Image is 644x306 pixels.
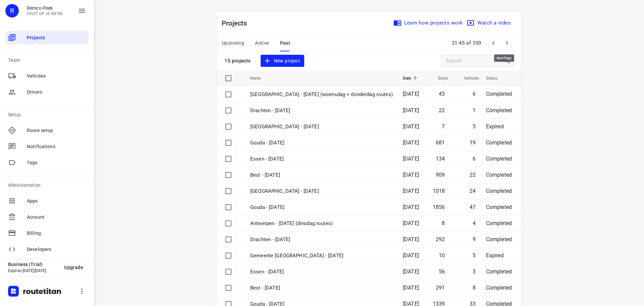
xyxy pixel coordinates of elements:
span: 291 [436,285,445,291]
p: Antwerpen - Thursday (woensdag + donderdag routes) [250,91,393,98]
span: 1 [473,107,476,114]
div: Route setup [5,124,89,137]
p: Essen - Wednesday [250,155,393,163]
span: [DATE] [403,268,419,275]
span: Previous Page [487,36,500,50]
span: 19 [470,139,476,146]
span: 56 [439,268,445,275]
p: Administration [8,182,89,189]
span: 681 [436,139,445,146]
span: [DATE] [403,204,419,210]
span: 47 [470,204,476,210]
span: 134 [436,156,445,162]
span: Account [27,214,86,221]
span: Completed [486,107,512,114]
p: Drachten - Thursday [250,107,393,115]
span: Completed [486,172,512,178]
span: Tags [27,159,86,166]
span: Vehicles [455,74,479,82]
p: Setup [8,111,89,118]
span: New project [265,57,300,65]
span: Completed [486,204,512,210]
span: 22 [470,172,476,178]
span: Completed [486,268,512,275]
span: Completed [486,139,512,146]
span: [DATE] [403,123,419,130]
span: 8 [442,220,445,226]
span: Upgrade [64,265,83,270]
span: [DATE] [403,220,419,226]
div: Drivers [5,85,89,99]
span: Notifications [27,143,86,150]
div: Apps [5,194,89,208]
span: Billing [27,230,86,237]
p: 15 projects [224,58,251,64]
p: Expires [DATE][DATE] [8,268,59,273]
span: Completed [486,220,512,226]
p: Business (Trial) [8,262,59,267]
p: Remco Peek [27,5,63,11]
button: Upgrade [59,261,89,273]
p: Gemeente Rotterdam - Wednesday [250,252,393,260]
span: 7 [442,123,445,130]
div: Tags [5,156,89,169]
p: Best - Wednesday [250,171,393,179]
span: Completed [486,285,512,291]
span: 6 [473,91,476,97]
p: FRUIT OP JE WERK [27,11,63,16]
span: [DATE] [403,236,419,243]
span: 31-45 of 359 [449,36,484,50]
span: Completed [486,188,512,194]
span: 6 [473,156,476,162]
span: 43 [439,91,445,97]
span: Completed [486,91,512,97]
span: 5 [473,123,476,130]
span: 9 [473,236,476,243]
div: Notifications [5,140,89,153]
span: 1856 [433,204,445,210]
span: 1018 [433,188,445,194]
div: Developers [5,243,89,256]
span: Apps [27,198,86,205]
span: [DATE] [403,91,419,97]
span: Completed [486,236,512,243]
span: 4 [473,220,476,226]
span: 3 [473,268,476,275]
span: Past [280,39,290,47]
p: Projects [222,18,253,28]
span: [DATE] [403,285,419,291]
p: Zwolle - Wednesday [250,187,393,195]
div: Projects [5,31,89,44]
button: New project [261,55,304,67]
span: 8 [473,285,476,291]
span: 22 [439,107,445,114]
span: Projects [27,34,86,41]
span: Vehicles [27,73,86,80]
span: Completed [486,156,512,162]
p: Gouda - Wednesday [250,204,393,211]
div: R [5,4,19,17]
span: [DATE] [403,107,419,114]
div: Account [5,210,89,224]
span: Date [403,74,420,82]
span: [DATE] [403,156,419,162]
span: [DATE] [403,252,419,259]
span: Expired [486,252,504,259]
span: Stops [429,74,448,82]
p: Team [8,57,89,64]
p: Best - Tuesday [250,284,393,292]
div: Search [503,57,513,65]
input: Search projects [445,56,503,66]
span: [DATE] [403,188,419,194]
span: [DATE] [403,139,419,146]
span: Drivers [27,89,86,96]
div: Billing [5,226,89,240]
span: Expired [486,123,504,130]
span: [DATE] [403,172,419,178]
span: 5 [473,252,476,259]
div: Vehicles [5,69,89,83]
p: Essen - Tuesday [250,268,393,276]
span: Route setup [27,127,86,134]
span: Upcoming [222,39,244,47]
span: Active [255,39,269,47]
